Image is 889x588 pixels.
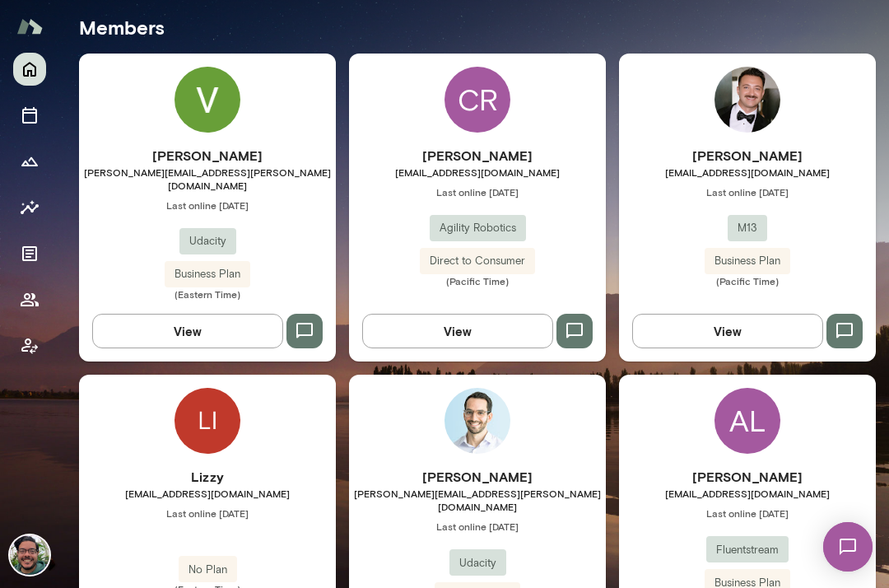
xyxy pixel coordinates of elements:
span: Last online [DATE] [79,506,336,520]
span: No Plan [179,562,237,578]
button: Growth Plan [13,145,46,178]
button: Sessions [13,99,46,132]
span: Last online [DATE] [619,506,876,520]
span: Agility Robotics [430,220,526,236]
img: Varnit Grewal [175,67,240,133]
span: Last online [DATE] [349,520,606,533]
h6: [PERSON_NAME] [619,467,876,487]
img: Mento [16,11,43,42]
span: [PERSON_NAME][EMAIL_ADDRESS][PERSON_NAME][DOMAIN_NAME] [79,166,336,192]
span: [EMAIL_ADDRESS][DOMAIN_NAME] [619,487,876,500]
h6: [PERSON_NAME] [79,146,336,166]
button: View [632,314,823,348]
span: [EMAIL_ADDRESS][DOMAIN_NAME] [349,166,606,179]
span: (Eastern Time) [79,287,336,301]
span: Udacity [449,555,506,572]
img: Sam Rittenberg [444,388,510,454]
div: AL [714,388,780,454]
img: Mike Valdez Landeros [10,535,49,575]
img: Arbo Shah [714,67,780,133]
button: Documents [13,237,46,270]
span: Last online [DATE] [79,198,336,212]
h6: [PERSON_NAME] [619,146,876,166]
span: [EMAIL_ADDRESS][DOMAIN_NAME] [619,166,876,179]
button: Home [13,53,46,86]
span: Udacity [179,233,236,250]
div: CR [444,67,510,133]
span: Business Plan [705,253,790,269]
h6: [PERSON_NAME] [349,146,606,166]
button: Members [13,283,46,316]
button: View [92,314,283,348]
span: M13 [728,220,767,236]
span: Business Plan [165,266,250,282]
span: Direct to Consumer [420,253,535,269]
img: Lizzy [175,388,240,454]
h6: Lizzy [79,467,336,487]
span: (Pacific Time) [619,274,876,287]
span: (Pacific Time) [349,274,606,287]
button: Insights [13,191,46,224]
span: Last online [DATE] [619,185,876,198]
button: View [362,314,553,348]
span: [PERSON_NAME][EMAIL_ADDRESS][PERSON_NAME][DOMAIN_NAME] [349,487,606,513]
button: Client app [13,329,46,362]
h5: Members [79,14,876,40]
span: [EMAIL_ADDRESS][DOMAIN_NAME] [79,487,336,500]
span: Last online [DATE] [349,185,606,198]
span: Fluentstream [706,542,789,558]
h6: [PERSON_NAME] [349,467,606,487]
